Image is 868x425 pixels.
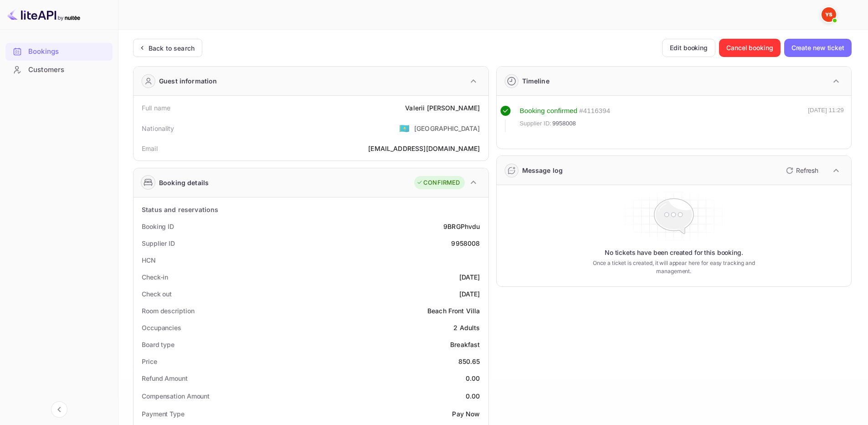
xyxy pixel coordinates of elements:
[459,272,480,282] div: [DATE]
[142,357,157,366] div: Price
[142,124,175,133] div: Nationality
[5,43,113,60] a: Bookings
[28,65,108,75] div: Customers
[7,7,80,22] img: LiteAPI logo
[28,47,108,57] div: Bookings
[466,373,480,383] div: 0.00
[149,43,195,53] div: Back to search
[142,289,172,299] div: Check out
[416,178,460,187] div: CONFIRMED
[51,401,67,418] button: Collapse navigation
[662,39,715,57] button: Edit booking
[142,103,170,113] div: Full name
[142,255,156,265] div: HCN
[405,103,480,113] div: Valerii [PERSON_NAME]
[443,222,480,231] div: 9BRGPhvdu
[808,106,844,132] div: [DATE] 11:29
[522,166,563,175] div: Message log
[5,61,113,79] div: Customers
[522,76,550,86] div: Timeline
[453,323,480,332] div: 2 Adults
[520,119,552,128] span: Supplier ID:
[5,61,113,78] a: Customers
[719,39,781,57] button: Cancel booking
[605,248,743,257] p: No tickets have been created for this booking.
[142,373,188,383] div: Refund Amount
[142,222,174,231] div: Booking ID
[5,43,113,61] div: Bookings
[552,119,576,128] span: 9958008
[142,323,181,332] div: Occupancies
[452,409,480,419] div: Pay Now
[781,163,822,178] button: Refresh
[142,144,158,153] div: Email
[822,7,836,22] img: Yandex Support
[458,357,480,366] div: 850.65
[459,289,480,299] div: [DATE]
[796,166,818,175] p: Refresh
[159,178,209,187] div: Booking details
[142,272,168,282] div: Check-in
[414,124,480,133] div: [GEOGRAPHIC_DATA]
[159,76,217,86] div: Guest information
[520,106,578,116] div: Booking confirmed
[399,120,410,136] span: United States
[466,391,480,401] div: 0.00
[142,238,175,248] div: Supplier ID
[784,39,852,57] button: Create new ticket
[142,306,194,316] div: Room description
[427,306,480,316] div: Beach Front Villa
[451,238,480,248] div: 9958008
[579,106,610,116] div: # 4116394
[142,409,185,419] div: Payment Type
[142,391,210,401] div: Compensation Amount
[142,340,175,349] div: Board type
[450,340,480,349] div: Breakfast
[368,144,480,153] div: [EMAIL_ADDRESS][DOMAIN_NAME]
[142,205,218,214] div: Status and reservations
[578,259,769,275] p: Once a ticket is created, it will appear here for easy tracking and management.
